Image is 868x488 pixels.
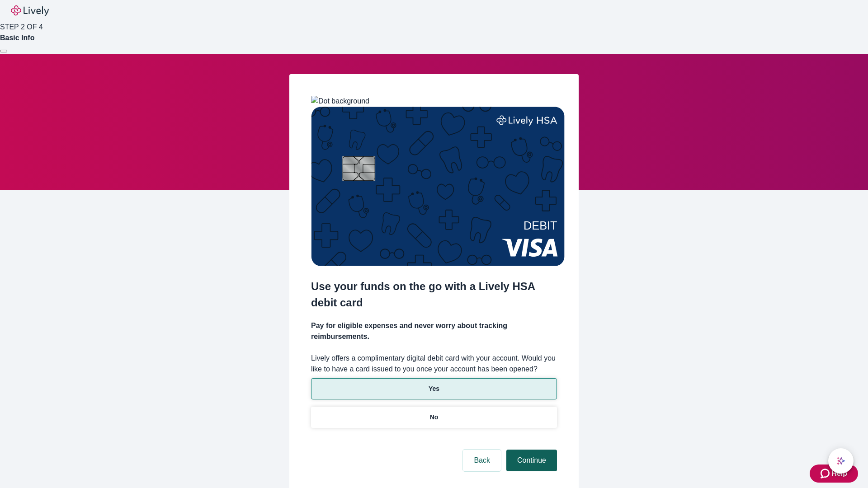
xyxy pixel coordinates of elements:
p: Yes [429,384,439,394]
img: Lively [11,5,49,16]
img: Dot background [311,96,369,107]
p: No [430,413,439,422]
svg: Zendesk support icon [821,468,831,479]
label: Lively offers a complimentary digital debit card with your account. Would you like to have a card... [311,353,557,375]
h2: Use your funds on the go with a Lively HSA debit card [311,278,557,311]
button: Back [463,450,501,471]
svg: Lively AI Assistant [836,456,845,465]
button: Yes [311,378,557,399]
button: Continue [506,450,557,471]
button: chat [828,448,854,474]
button: Zendesk support iconHelp [810,465,858,483]
button: No [311,407,557,428]
h4: Pay for eligible expenses and never worry about tracking reimbursements. [311,320,557,342]
img: Debit card [311,107,565,266]
span: Help [831,468,847,479]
